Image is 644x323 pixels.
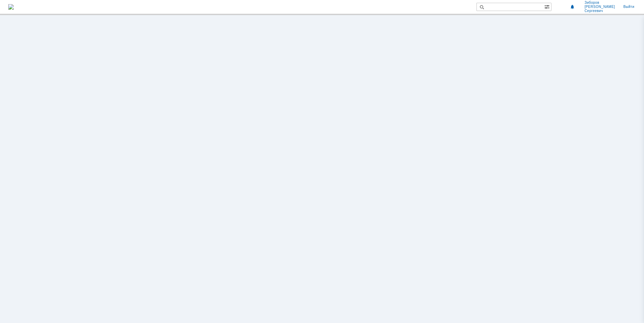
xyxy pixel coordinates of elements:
[8,4,14,10] img: logo
[8,4,14,10] a: Перейти на домашнюю страницу
[584,9,615,13] span: Сергеевич
[584,5,615,9] span: [PERSON_NAME]
[544,3,551,10] span: Расширенный поиск
[584,1,615,5] span: Зиборов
